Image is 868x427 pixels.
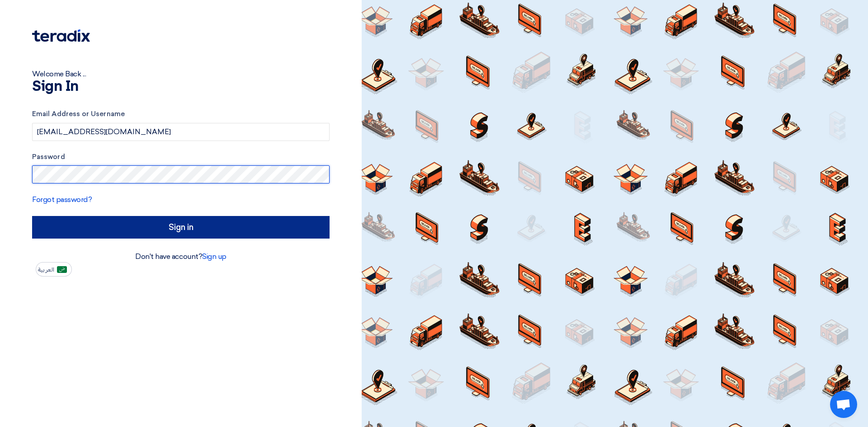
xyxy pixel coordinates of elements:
[32,69,330,80] div: Welcome Back ...
[36,262,72,277] button: العربية
[32,29,90,42] img: Teradix logo
[32,80,330,94] h1: Sign In
[38,267,54,273] span: العربية
[32,216,330,239] input: Sign in
[830,391,857,418] div: Open chat
[202,252,226,261] a: Sign up
[32,123,330,141] input: Enter your business email or username
[32,195,92,204] a: Forgot password?
[32,152,330,162] label: Password
[32,109,330,119] label: Email Address or Username
[32,251,330,262] div: Don't have account?
[57,266,67,273] img: ar-AR.png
